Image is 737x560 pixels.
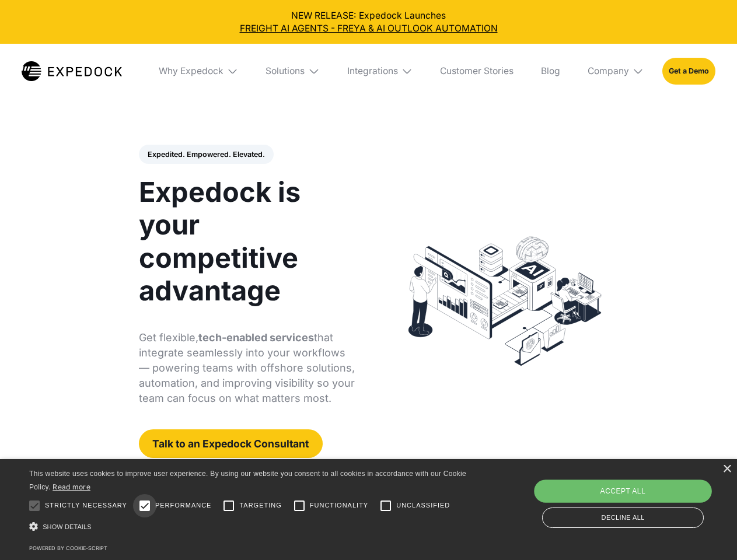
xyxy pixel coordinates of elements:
[257,44,329,99] div: Solutions
[29,545,107,551] a: Powered by cookie-script
[662,58,715,84] a: Get a Demo
[239,501,281,510] span: Targeting
[198,331,314,344] strong: tech-enabled services
[29,519,470,535] div: Show details
[347,65,398,77] div: Integrations
[578,44,653,99] div: Company
[45,501,127,510] span: Strictly necessary
[53,482,90,491] a: Read more
[139,330,355,406] p: Get flexible, that integrate seamlessly into your workflows — powering teams with offshore soluti...
[9,22,728,35] a: FREIGHT AI AGENTS - FREYA & AI OUTLOOK AUTOMATION
[534,480,711,503] div: Accept all
[149,44,247,99] div: Why Expedock
[266,65,305,77] div: Solutions
[139,429,323,458] a: Talk to an Expedock Consultant
[9,9,728,35] div: NEW RELEASE: Expedock Launches
[155,501,212,510] span: Performance
[431,44,522,99] a: Customer Stories
[396,501,450,510] span: Unclassified
[543,434,737,560] iframe: Chat Widget
[43,523,92,530] span: Show details
[29,470,466,491] span: This website uses cookies to improve user experience. By using our website you consent to all coo...
[588,65,629,77] div: Company
[532,44,569,99] a: Blog
[338,44,422,99] div: Integrations
[139,176,355,307] h1: Expedock is your competitive advantage
[310,501,368,510] span: Functionality
[159,65,223,77] div: Why Expedock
